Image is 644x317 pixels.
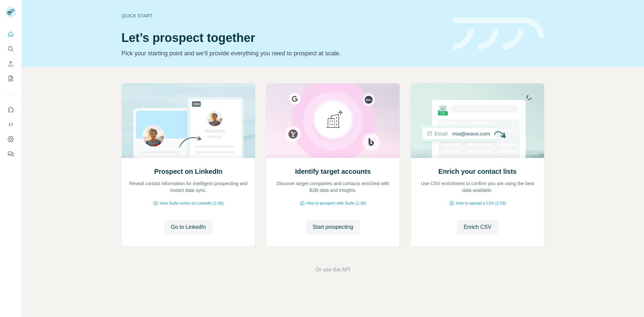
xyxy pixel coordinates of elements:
[5,28,16,40] button: Quick start
[418,180,537,194] p: Use CSV enrichment to confirm you are using the best data available.
[171,223,206,231] span: Go to LinkedIn
[306,200,366,206] span: How to prospect with Surfe (1:30)
[5,43,16,55] button: Search
[266,84,400,158] img: Identify target accounts
[306,220,360,234] button: Start prospecting
[160,200,224,206] span: How Surfe works on LinkedIn (1:58)
[313,223,353,231] span: Start prospecting
[121,12,445,19] div: Quick start
[121,84,255,158] img: Prospect on LinkedIn
[457,220,498,234] button: Enrich CSV
[315,266,350,274] button: Or use the API
[453,17,544,50] img: banner
[295,167,371,176] h2: Identify target accounts
[456,200,506,206] span: How to upload a CSV (2:59)
[154,167,222,176] h2: Prospect on LinkedIn
[5,58,16,70] button: Enrich CSV
[164,220,212,234] button: Go to LinkedIn
[5,148,16,160] button: Feedback
[411,84,544,158] img: Enrich your contact lists
[121,31,445,45] h1: Let’s prospect together
[121,49,445,58] p: Pick your starting point and we’ll provide everything you need to prospect at scale.
[273,180,393,194] p: Discover target companies and contacts enriched with B2B data and insights.
[464,223,491,231] span: Enrich CSV
[438,167,517,176] h2: Enrich your contact lists
[5,104,16,116] button: Use Surfe on LinkedIn
[5,133,16,145] button: Dashboard
[5,118,16,130] button: Use Surfe API
[5,72,16,85] button: My lists
[128,180,248,194] p: Reveal contact information for intelligent prospecting and instant data sync.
